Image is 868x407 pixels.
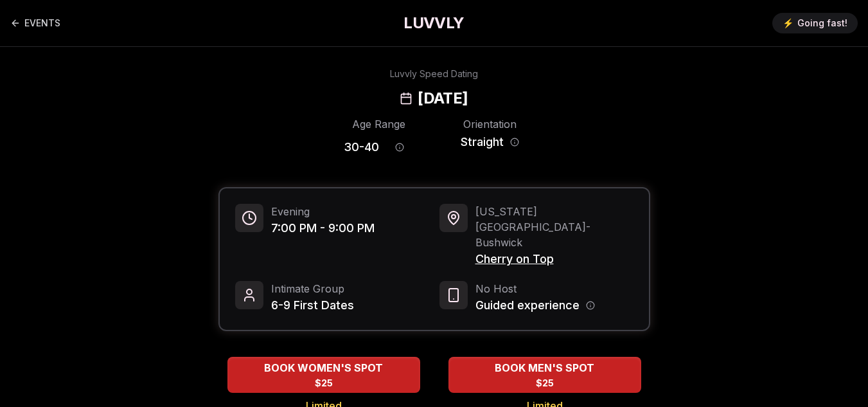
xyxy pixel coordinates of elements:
span: 7:00 PM - 9:00 PM [271,219,375,237]
span: Cherry on Top [475,250,633,268]
div: Luvvly Speed Dating [390,68,478,80]
span: ⚡️ [783,17,793,30]
span: Intimate Group [271,281,354,296]
span: $25 [536,377,554,390]
div: Age Range [344,116,414,132]
span: [US_STATE][GEOGRAPHIC_DATA] - Bushwick [475,204,633,250]
button: Host information [586,301,595,310]
h2: [DATE] [418,88,468,109]
span: Evening [271,204,375,219]
div: Orientation [455,116,525,132]
a: LUVVLY [403,13,464,33]
button: Orientation information [510,138,519,147]
span: Straight [461,133,504,151]
span: BOOK WOMEN'S SPOT [261,360,385,375]
a: Back to events [10,10,60,36]
span: Guided experience [475,296,580,314]
span: $25 [315,377,333,390]
span: No Host [475,281,595,296]
span: 30 - 40 [344,138,379,156]
button: BOOK WOMEN'S SPOT - Limited [227,357,420,393]
span: 6-9 First Dates [271,296,354,314]
button: Age range information [385,133,414,161]
span: Going fast! [797,17,847,30]
span: BOOK MEN'S SPOT [492,360,597,375]
button: BOOK MEN'S SPOT - Limited [448,357,641,393]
